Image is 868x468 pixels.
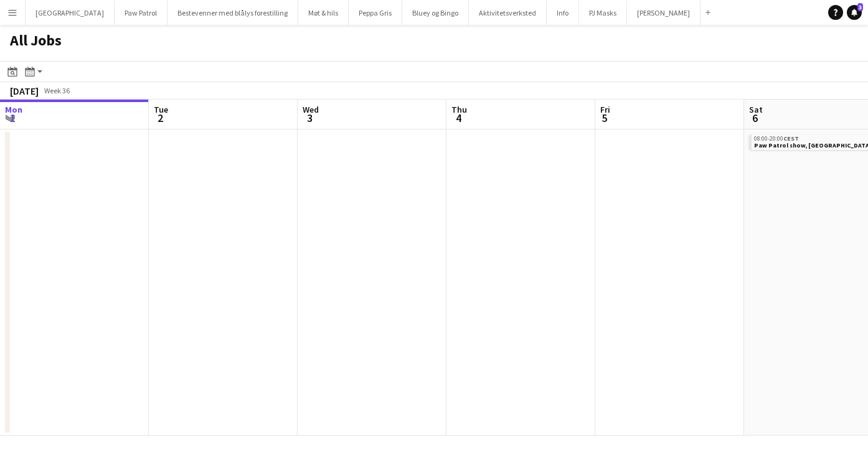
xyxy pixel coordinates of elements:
span: Sat [749,104,763,115]
span: Week 36 [41,86,72,95]
button: PJ Masks [579,1,627,25]
button: Aktivitetsverksted [469,1,547,25]
span: Tue [154,104,168,115]
span: 1 [3,111,22,125]
span: Mon [5,104,22,115]
button: Bestevenner med blålys forestilling [167,1,298,25]
span: 2 [152,111,168,125]
span: Wed [303,104,319,115]
button: Peppa Gris [349,1,402,25]
button: Info [547,1,579,25]
span: 4 [450,111,467,125]
button: Bluey og Bingo [402,1,469,25]
span: 3 [301,111,319,125]
span: Fri [600,104,610,115]
button: [PERSON_NAME] [627,1,701,25]
span: 3 [857,3,863,11]
span: 08:00-20:00 [754,136,799,142]
a: 3 [847,5,862,20]
span: CEST [783,134,799,143]
span: 6 [747,111,763,125]
button: [GEOGRAPHIC_DATA] [26,1,115,25]
span: Thu [451,104,467,115]
button: Møt & hils [298,1,349,25]
div: [DATE] [10,85,39,97]
span: 5 [598,111,610,125]
button: Paw Patrol [115,1,167,25]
